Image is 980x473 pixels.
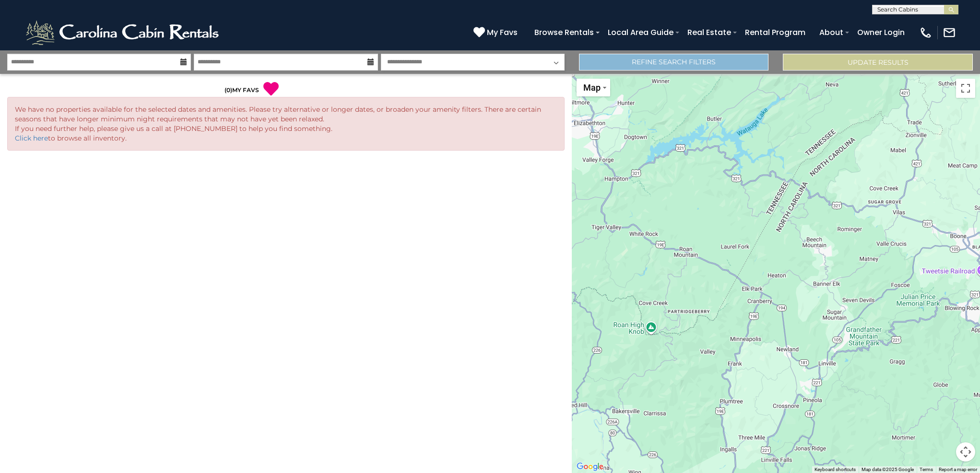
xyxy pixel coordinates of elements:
[740,24,810,41] a: Rental Program
[583,83,601,93] span: Map
[24,18,223,47] img: White-1-2.png
[956,442,975,461] button: Map camera controls
[939,467,977,472] a: Report a map error
[815,466,856,473] button: Keyboard shortcuts
[574,461,606,473] img: Google
[574,461,606,473] a: Open this area in Google Maps (opens a new window)
[226,86,230,94] span: 0
[852,24,909,41] a: Owner Login
[943,26,956,39] img: mail-regular-white.png
[530,24,599,41] a: Browse Rentals
[473,26,520,39] a: My Favs
[683,24,736,41] a: Real Estate
[783,54,973,71] button: Update Results
[487,26,518,38] span: My Favs
[577,79,610,96] button: Change map style
[919,26,933,39] img: phone-regular-white.png
[224,86,232,94] span: ( )
[956,79,975,98] button: Toggle fullscreen view
[862,467,914,472] span: Map data ©2025 Google
[603,24,678,41] a: Local Area Guide
[815,24,848,41] a: About
[224,86,259,94] a: (0)MY FAVS
[920,467,933,472] a: Terms (opens in new tab)
[15,105,557,143] p: We have no properties available for the selected dates and amenities. Please try alternative or l...
[579,54,769,71] a: Refine Search Filters
[15,134,48,142] a: Click here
